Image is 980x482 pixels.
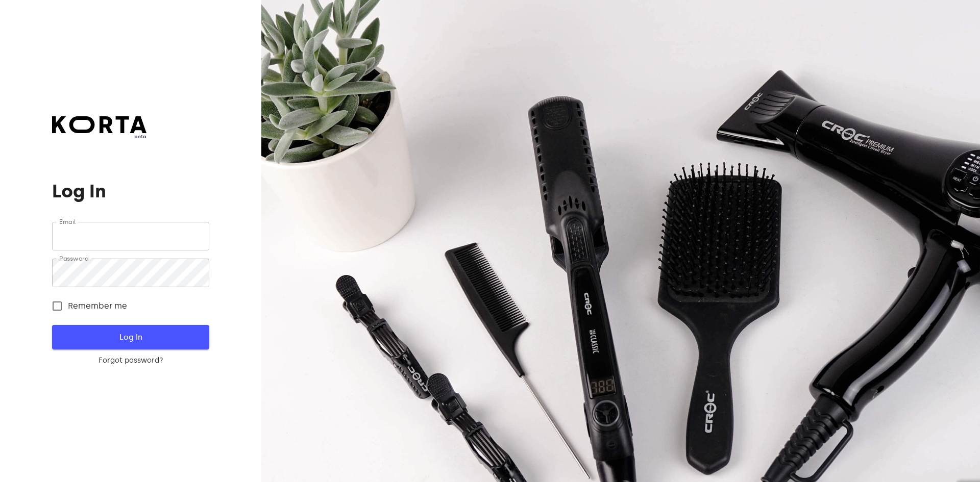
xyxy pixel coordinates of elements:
[52,325,209,349] button: Log In
[52,181,209,201] h1: Log In
[52,133,146,140] span: beta
[52,116,146,140] a: beta
[52,116,146,133] img: Korta
[68,300,127,312] span: Remember me
[52,356,209,366] a: Forgot password?
[68,331,192,344] span: Log In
